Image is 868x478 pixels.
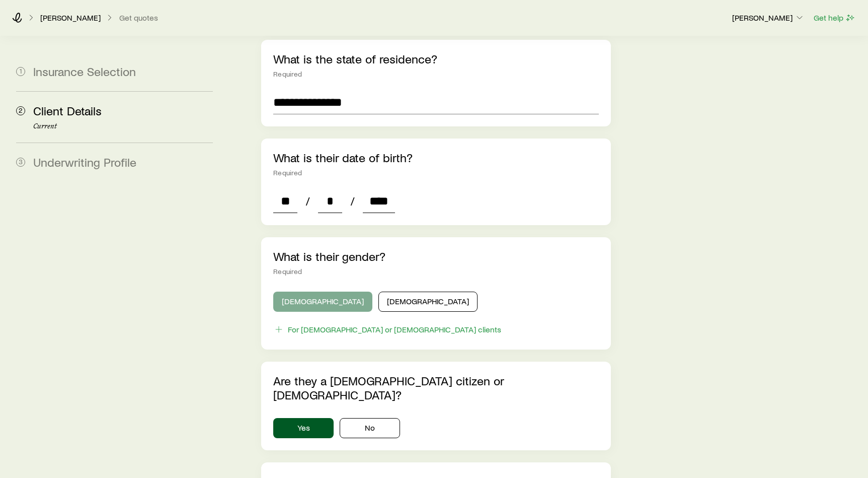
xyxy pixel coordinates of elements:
[732,12,805,24] button: [PERSON_NAME]
[273,374,599,402] p: Are they a [DEMOGRAPHIC_DATA] citizen or [DEMOGRAPHIC_DATA]?
[273,418,334,438] button: Yes
[346,194,359,208] span: /
[33,103,102,118] span: Client Details
[33,155,136,169] span: Underwriting Profile
[273,169,599,177] div: Required
[301,194,314,208] span: /
[273,52,599,66] p: What is the state of residence?
[813,12,856,24] button: Get help
[16,106,25,115] span: 2
[732,13,805,23] p: [PERSON_NAME]
[273,324,502,335] button: For [DEMOGRAPHIC_DATA] or [DEMOGRAPHIC_DATA] clients
[40,13,101,23] p: [PERSON_NAME]
[119,13,159,23] button: Get quotes
[273,267,599,276] div: Required
[273,151,599,165] p: What is their date of birth?
[16,158,25,167] span: 3
[16,67,25,76] span: 1
[33,64,136,79] span: Insurance Selection
[273,70,599,78] div: Required
[378,292,478,312] button: [DEMOGRAPHIC_DATA]
[340,418,400,438] button: No
[288,324,501,334] div: For [DEMOGRAPHIC_DATA] or [DEMOGRAPHIC_DATA] clients
[273,292,372,312] button: [DEMOGRAPHIC_DATA]
[273,249,599,263] p: What is their gender?
[33,122,213,130] p: Current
